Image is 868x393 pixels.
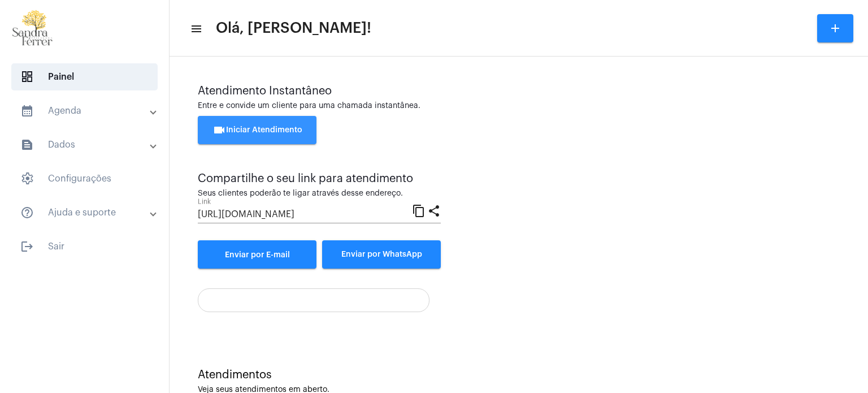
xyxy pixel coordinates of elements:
mat-icon: add [828,21,842,35]
span: Iniciar Atendimento [212,126,302,134]
span: Olá, [PERSON_NAME]! [216,19,371,37]
mat-panel-title: Agenda [20,104,151,118]
mat-icon: sidenav icon [20,206,34,219]
span: Configurações [11,165,158,192]
div: Seus clientes poderão te ligar através desse endereço. [198,189,441,198]
div: Atendimentos [198,369,840,381]
span: Painel [11,63,158,90]
div: Atendimento Instantâneo [198,85,840,97]
mat-icon: sidenav icon [20,240,34,253]
mat-expansion-panel-header: sidenav iconDados [7,131,169,158]
span: Enviar por WhatsApp [341,251,422,258]
a: Enviar por E-mail [198,240,316,269]
span: Enviar por E-mail [225,251,290,259]
div: Compartilhe o seu link para atendimento [198,172,441,185]
mat-expansion-panel-header: sidenav iconAgenda [7,97,169,124]
button: Enviar por WhatsApp [322,240,441,269]
mat-panel-title: Dados [20,138,151,152]
mat-icon: sidenav icon [20,104,34,118]
button: Iniciar Atendimento [198,116,316,144]
span: Sair [11,233,158,260]
mat-icon: videocam [212,123,226,137]
mat-icon: sidenav icon [20,138,34,152]
mat-icon: sidenav icon [190,22,201,36]
span: sidenav icon [20,70,34,84]
span: sidenav icon [20,172,34,185]
mat-icon: share [427,204,441,217]
mat-icon: content_copy [412,204,426,217]
img: 87cae55a-51f6-9edc-6e8c-b06d19cf5cca.png [9,6,57,51]
mat-panel-title: Ajuda e suporte [20,206,151,219]
div: Entre e convide um cliente para uma chamada instantânea. [198,102,840,110]
mat-expansion-panel-header: sidenav iconAjuda e suporte [7,199,169,226]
